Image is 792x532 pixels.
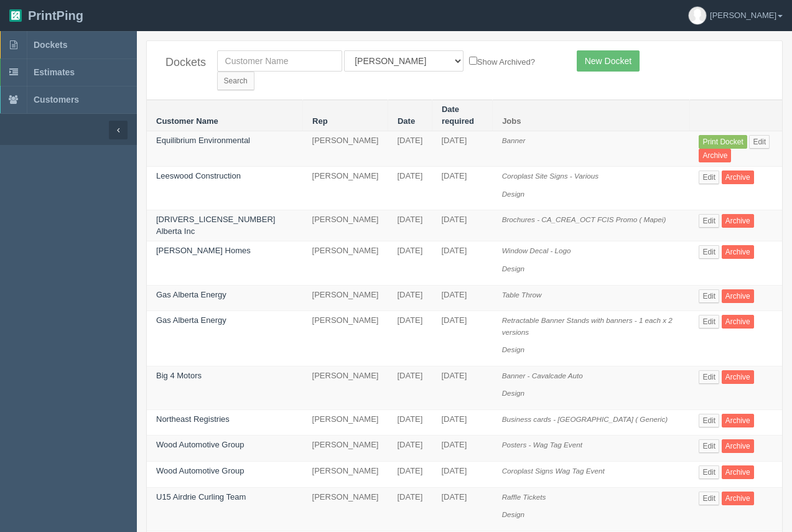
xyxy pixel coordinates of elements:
i: Design [502,190,524,198]
td: [DATE] [432,487,492,531]
td: [DATE] [388,210,432,241]
i: Business cards - [GEOGRAPHIC_DATA] ( Generic) [502,415,668,423]
td: [DATE] [432,131,492,167]
a: [DRIVERS_LICENSE_NUMBER] Alberta Inc [156,215,275,236]
td: [DATE] [432,462,492,488]
a: Wood Automotive Group [156,466,244,475]
td: [PERSON_NAME] [303,462,388,488]
td: [PERSON_NAME] [303,285,388,311]
a: Rep [312,116,328,126]
a: Archive [722,465,754,479]
a: Date [398,116,415,126]
i: Banner - Cavalcade Auto [502,371,583,380]
td: [DATE] [432,409,492,436]
a: Gas Alberta Energy [156,290,226,299]
td: [PERSON_NAME] [303,436,388,462]
td: [PERSON_NAME] [303,487,388,531]
a: Date required [442,105,474,126]
input: Show Archived? [469,57,477,65]
i: Coroplast Signs Wag Tag Event [502,467,605,475]
td: [PERSON_NAME] [303,366,388,409]
td: [PERSON_NAME] [303,311,388,366]
td: [DATE] [432,210,492,241]
td: [DATE] [388,462,432,488]
a: Wood Automotive Group [156,440,244,449]
img: logo-3e63b451c926e2ac314895c53de4908e5d424f24456219fb08d385ab2e579770.png [9,9,22,22]
i: Design [502,264,524,273]
td: [DATE] [432,285,492,311]
td: [DATE] [432,167,492,210]
a: Edit [699,370,719,384]
td: [DATE] [432,436,492,462]
a: Archive [722,245,754,259]
td: [DATE] [432,366,492,409]
td: [DATE] [388,311,432,366]
input: Customer Name [217,50,342,72]
a: Archive [722,170,754,184]
h4: Dockets [165,57,198,69]
td: [DATE] [388,131,432,167]
a: Equilibrium Environmental [156,136,250,145]
a: Archive [699,149,731,162]
a: Archive [722,315,754,329]
a: Print Docket [699,135,747,149]
a: Edit [699,492,719,505]
i: Posters - Wag Tag Event [502,441,582,449]
span: Customers [34,95,79,105]
i: Design [502,510,524,518]
i: Banner [502,136,526,144]
a: Gas Alberta Energy [156,315,226,325]
a: Northeast Registries [156,414,230,424]
td: [DATE] [388,285,432,311]
a: Edit [699,214,719,228]
a: U15 Airdrie Curling Team [156,492,246,502]
td: [DATE] [388,241,432,285]
td: [PERSON_NAME] [303,409,388,436]
i: Brochures - CA_CREA_OCT FCIS Promo ( Mapei) [502,215,666,223]
td: [PERSON_NAME] [303,241,388,285]
td: [DATE] [388,409,432,436]
a: Archive [722,214,754,228]
td: [DATE] [432,311,492,366]
td: [DATE] [388,436,432,462]
td: [DATE] [388,167,432,210]
td: [PERSON_NAME] [303,131,388,167]
td: [DATE] [388,366,432,409]
a: Leeswood Construction [156,171,241,180]
a: Edit [699,414,719,427]
i: Design [502,345,524,353]
i: Table Throw [502,291,542,299]
img: avatar_default-7531ab5dedf162e01f1e0bb0964e6a185e93c5c22dfe317fb01d7f8cd2b1632c.jpg [689,7,706,24]
a: Edit [749,135,770,149]
span: Estimates [34,67,75,77]
th: Jobs [493,100,690,131]
a: Edit [699,315,719,329]
a: Edit [699,439,719,453]
a: Archive [722,492,754,505]
td: [DATE] [432,241,492,285]
a: Edit [699,289,719,303]
a: Archive [722,289,754,303]
a: Archive [722,439,754,453]
a: [PERSON_NAME] Homes [156,246,251,255]
a: Edit [699,465,719,479]
a: New Docket [577,50,640,72]
i: Window Decal - Logo [502,246,571,254]
input: Search [217,72,254,90]
a: Edit [699,245,719,259]
label: Show Archived? [469,54,535,68]
td: [PERSON_NAME] [303,167,388,210]
i: Design [502,389,524,397]
i: Retractable Banner Stands with banners - 1 each x 2 versions [502,316,673,336]
a: Customer Name [156,116,218,126]
a: Archive [722,414,754,427]
a: Archive [722,370,754,384]
td: [DATE] [388,487,432,531]
a: Big 4 Motors [156,371,202,380]
td: [PERSON_NAME] [303,210,388,241]
i: Coroplast Site Signs - Various [502,172,599,180]
a: Edit [699,170,719,184]
span: Dockets [34,40,67,50]
i: Raffle Tickets [502,493,546,501]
